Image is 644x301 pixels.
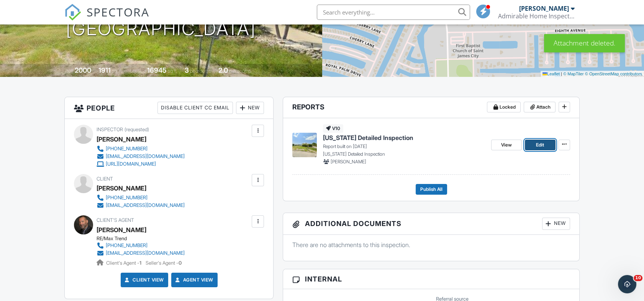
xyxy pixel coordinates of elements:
[97,249,185,257] a: [EMAIL_ADDRESS][DOMAIN_NAME]
[97,176,113,182] span: Client
[97,194,185,202] a: [PHONE_NUMBER]
[97,160,185,168] a: [URL][DOMAIN_NAME]
[561,72,562,76] span: |
[130,68,146,74] span: Lot Size
[125,127,149,132] span: (requested)
[544,34,625,52] div: Attachment deleted.
[283,213,579,235] h3: Additional Documents
[106,146,147,152] div: [PHONE_NUMBER]
[64,10,149,26] a: SPECTORA
[190,68,211,74] span: bedrooms
[106,242,147,249] div: [PHONE_NUMBER]
[179,260,182,266] strong: 0
[618,275,636,293] iframe: Intercom live chat
[65,97,273,119] h3: People
[236,102,264,114] div: New
[292,241,570,249] p: There are no attachments to this inspection.
[97,153,185,160] a: [EMAIL_ADDRESS][DOMAIN_NAME]
[106,202,185,208] div: [EMAIL_ADDRESS][DOMAIN_NAME]
[229,68,251,74] span: bathrooms
[168,68,177,74] span: sq.ft.
[283,269,579,289] h3: Internal
[75,66,91,74] div: 2000
[157,102,233,114] div: Disable Client CC Email
[97,182,146,194] div: [PERSON_NAME]
[519,5,569,12] div: [PERSON_NAME]
[97,133,146,145] div: [PERSON_NAME]
[97,224,146,236] a: [PERSON_NAME]
[542,218,570,230] div: New
[174,276,213,284] a: Agent View
[139,260,141,266] strong: 1
[542,72,560,76] a: Leaflet
[563,72,584,76] a: © MapTiler
[87,4,149,20] span: SPECTORA
[97,127,123,132] span: Inspector
[585,72,642,76] a: © OpenStreetMap contributors
[106,153,185,159] div: [EMAIL_ADDRESS][DOMAIN_NAME]
[147,66,167,74] div: 16945
[65,68,74,74] span: Built
[106,161,156,167] div: [URL][DOMAIN_NAME]
[185,66,189,74] div: 3
[98,66,111,74] div: 1911
[97,217,134,223] span: Client's Agent
[123,276,164,284] a: Client View
[106,195,147,201] div: [PHONE_NUMBER]
[146,260,182,266] span: Seller's Agent -
[112,68,123,74] span: sq. ft.
[64,4,81,21] img: The Best Home Inspection Software - Spectora
[218,66,228,74] div: 2.0
[317,5,470,20] input: Search everything...
[106,260,143,266] span: Client's Agent -
[97,242,185,249] a: [PHONE_NUMBER]
[106,250,185,256] div: [EMAIL_ADDRESS][DOMAIN_NAME]
[97,236,191,242] div: RE/Max Trend
[634,275,642,281] span: 10
[97,202,185,209] a: [EMAIL_ADDRESS][DOMAIN_NAME]
[498,12,575,20] div: Admirable Home Inspections, LLC
[97,145,185,153] a: [PHONE_NUMBER]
